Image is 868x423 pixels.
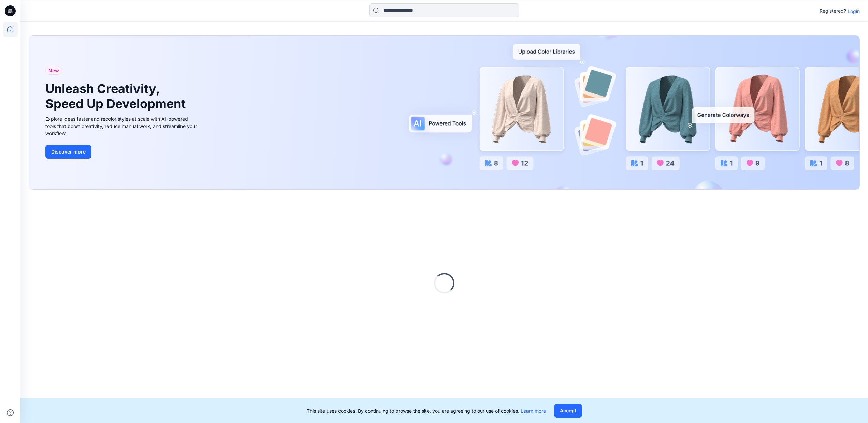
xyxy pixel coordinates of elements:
[45,82,189,111] h1: Unleash Creativity, Speed Up Development
[48,67,59,75] span: New
[521,408,546,414] a: Learn more
[45,115,199,137] div: Explore ideas faster and recolor styles at scale with AI-powered tools that boost creativity, red...
[820,7,846,15] p: Registered?
[554,404,582,418] button: Accept
[45,145,199,159] a: Discover more
[848,8,860,15] p: Login
[45,145,91,159] button: Discover more
[307,407,546,414] p: This site uses cookies. By continuing to browse the site, you are agreeing to our use of cookies.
